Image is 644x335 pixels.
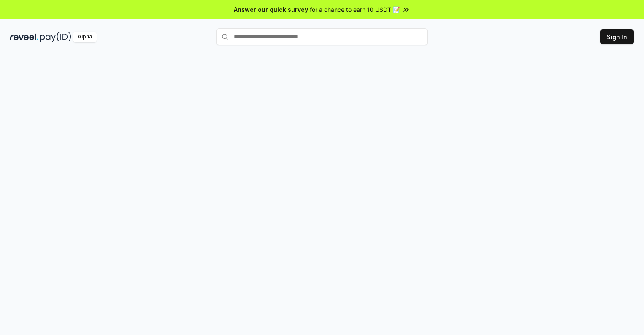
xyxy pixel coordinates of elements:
[40,32,71,42] img: pay_id
[310,5,400,14] span: for a chance to earn 10 USDT 📝
[600,29,634,44] button: Sign In
[234,5,308,14] span: Answer our quick survey
[73,32,97,42] div: Alpha
[10,32,38,42] img: reveel_dark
